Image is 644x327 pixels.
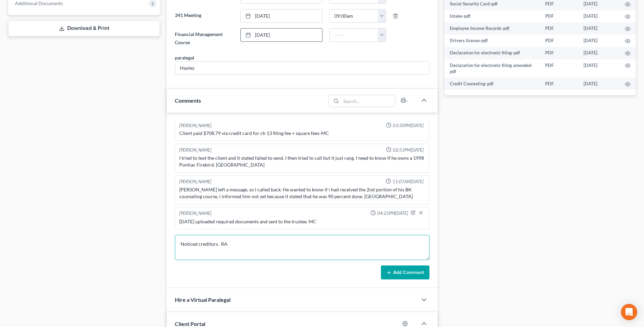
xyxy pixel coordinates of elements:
span: 02:53PM[DATE] [393,147,424,153]
div: [PERSON_NAME] [179,122,211,129]
input: -- : -- [330,10,378,22]
div: paralegal [175,54,194,61]
td: [DATE] [578,10,620,22]
button: Add Comment [381,265,429,280]
a: [DATE] [241,10,322,22]
td: Intake-pdf [444,10,540,22]
td: [DATE] [578,47,620,59]
div: [PERSON_NAME] left a message, so I called back. He wanted to know if i had received the 2nd porti... [179,186,425,200]
span: Hire a Virtual Paralegal [175,296,231,303]
td: PDF [540,22,578,35]
input: Search... [341,95,395,107]
a: [DATE] [241,29,322,41]
td: Drivers license-pdf [444,35,540,47]
td: PDF [540,59,578,78]
span: 03:30PM[DATE] [393,122,424,129]
td: PDF [540,35,578,47]
span: Client Portal [175,321,205,327]
td: [DATE] [578,78,620,90]
span: 04:25PM[DATE] [377,210,408,217]
span: Comments [175,97,201,104]
div: [PERSON_NAME] [179,210,211,217]
td: PDF [540,10,578,22]
label: 341 Meeting [171,9,237,23]
td: PDF [540,78,578,90]
div: [PERSON_NAME] [179,178,211,185]
td: Employee Income Records-pdf [444,22,540,35]
a: Download & Print [8,20,160,36]
label: Financial Management Course [171,28,237,49]
td: PDF [540,47,578,59]
div: Client paid $708.79 via credit card for ch 13 filing fee + square fees-MC [179,130,425,137]
td: Credit Counseling-pdf [444,78,540,90]
span: 11:07AM[DATE] [392,178,424,185]
td: [DATE] [578,35,620,47]
input: -- : -- [330,29,378,41]
div: Open Intercom Messenger [621,304,637,320]
input: -- [175,62,429,74]
td: Declaration for electronic filing-pdf [444,47,540,59]
td: Declaration for electronic filing amended-pdf [444,59,540,78]
td: [DATE] [578,59,620,78]
span: Additional Documents [15,0,63,6]
td: [DATE] [578,22,620,35]
div: I tried to text the client and it stated failed to send. I then tried to call but it just rang. I... [179,155,425,168]
div: [PERSON_NAME] [179,147,211,153]
div: [DATE] uploaded required documents and sent to the trustee. MC [179,218,425,225]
